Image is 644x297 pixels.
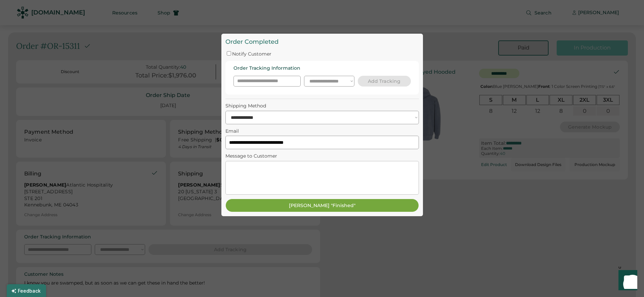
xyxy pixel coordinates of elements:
div: Order Tracking Information [233,65,300,72]
div: Email [225,128,419,134]
div: Message to Customer [225,153,419,159]
div: Shipping Method [225,103,419,109]
button: Add Tracking [358,76,411,87]
div: Order Completed [225,38,419,46]
button: [PERSON_NAME] "Finished" [225,199,419,212]
label: Notify Customer [232,51,271,57]
iframe: Front Chat [612,267,641,296]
